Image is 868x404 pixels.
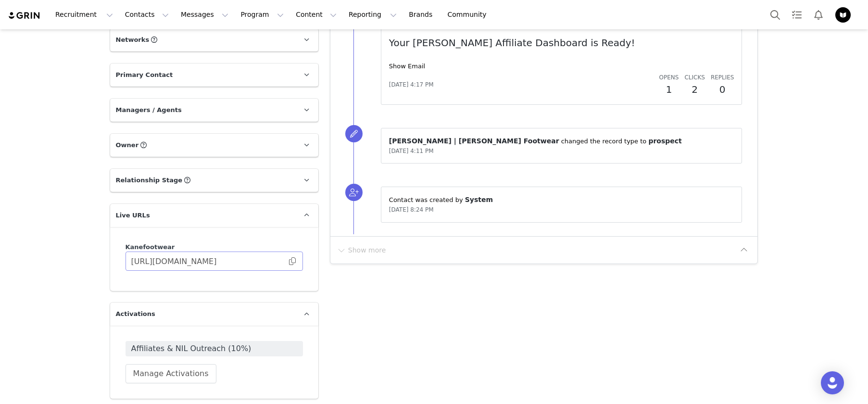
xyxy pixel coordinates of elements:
[126,364,216,383] button: Manage Activations
[786,4,807,25] a: Tasks
[648,137,681,145] span: prospect
[116,35,150,45] span: Networks
[126,243,175,251] span: Kanefootwear
[116,105,182,115] span: Managers / Agents
[389,63,425,70] a: Show Email
[821,371,844,394] div: Open Intercom Messenger
[50,4,119,25] button: Recruitment
[403,4,441,25] a: Brands
[8,11,41,20] img: grin logo
[290,4,342,25] button: Content
[684,82,704,97] h2: 2
[175,4,234,25] button: Messages
[336,242,387,258] button: Show more
[659,82,679,97] h2: 1
[711,82,734,97] h2: 0
[389,148,434,154] span: [DATE] 4:11 PM
[389,195,734,205] p: Contact was created by ⁨ ⁩
[684,74,704,81] span: Clicks
[389,137,559,145] span: [PERSON_NAME] | [PERSON_NAME] Footwear
[830,7,860,23] button: Profile
[442,4,497,25] a: Community
[131,343,297,354] span: Affiliates & NIL Outreach (10%)
[119,4,175,25] button: Contacts
[116,140,139,150] span: Owner
[389,80,434,89] span: [DATE] 4:17 PM
[659,74,679,81] span: Opens
[765,4,786,25] button: Search
[116,70,173,80] span: Primary Contact
[8,8,395,18] body: Rich Text Area. Press ALT-0 for help.
[116,176,183,185] span: Relationship Stage
[389,36,734,50] p: Your [PERSON_NAME] Affiliate Dashboard is Ready!
[835,7,851,23] img: 1a9102ab-2ebd-4c34-97bf-058d2e52375c.jpg
[235,4,289,25] button: Program
[389,206,434,213] span: [DATE] 8:24 PM
[389,136,734,146] p: ⁨ ⁩ changed the record type to ⁨ ⁩
[808,4,829,25] button: Notifications
[116,211,150,220] span: Live URLs
[116,309,155,319] span: Activations
[343,4,403,25] button: Reporting
[465,196,493,203] span: System
[711,74,734,81] span: Replies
